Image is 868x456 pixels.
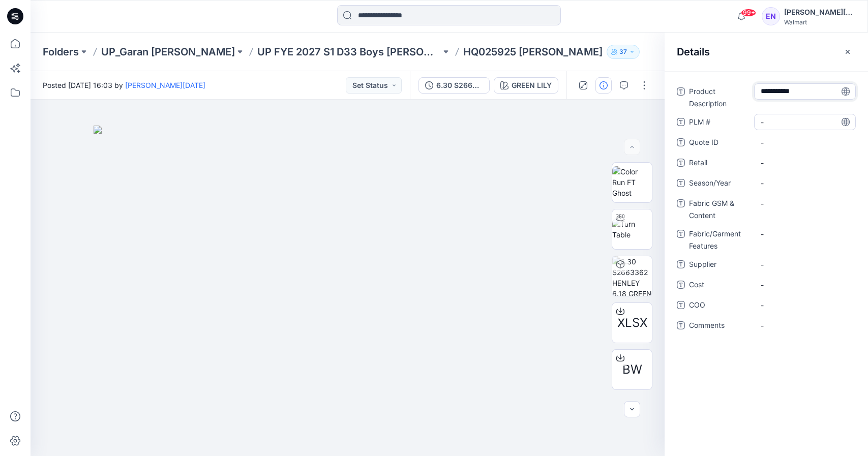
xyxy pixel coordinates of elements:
[43,45,79,59] a: Folders
[762,7,780,25] div: EN
[101,45,235,59] a: UP_Garan [PERSON_NAME]
[761,229,849,239] span: -
[761,320,849,331] span: -
[512,80,552,91] div: GREEN LILY
[125,81,205,89] a: [PERSON_NAME][DATE]
[689,279,750,293] span: Cost
[612,256,652,296] img: 6.30 S2663362 HENLEY 6.18 GREEN LILY
[689,228,750,252] span: Fabric/Garment Features
[761,280,849,290] span: -
[761,259,849,270] span: -
[689,258,750,272] span: Supplier
[689,116,750,130] span: PLM #
[689,197,750,222] span: Fabric GSM & Content
[761,158,849,168] span: -
[418,77,490,94] button: 6.30 S2663362 HENLEY 6.18
[689,299,750,313] span: COO
[761,137,849,148] span: -
[784,6,855,18] div: [PERSON_NAME][DATE]
[463,45,603,59] p: HQ025925 [PERSON_NAME]
[689,319,750,333] span: Comments
[622,360,642,379] span: BW
[741,9,756,17] span: 99+
[436,80,483,91] div: 6.30 S2663362 HENLEY 6.18
[612,219,652,240] img: Turn Table
[677,46,710,58] h2: Details
[617,314,647,332] span: XLSX
[689,157,750,171] span: Retail
[257,45,441,59] a: UP FYE 2027 S1 D33 Boys [PERSON_NAME]
[689,85,750,110] span: Product Description
[761,198,849,209] span: -
[761,300,849,311] span: -
[595,77,612,94] button: Details
[689,136,750,150] span: Quote ID
[784,18,855,26] div: Walmart
[494,77,558,94] button: GREEN LILY
[689,177,750,191] span: Season/Year
[607,45,640,59] button: 37
[761,117,849,128] span: -
[761,178,849,189] span: -
[619,46,627,57] p: 37
[612,166,652,198] img: Color Run FT Ghost
[43,80,205,90] span: Posted [DATE] 16:03 by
